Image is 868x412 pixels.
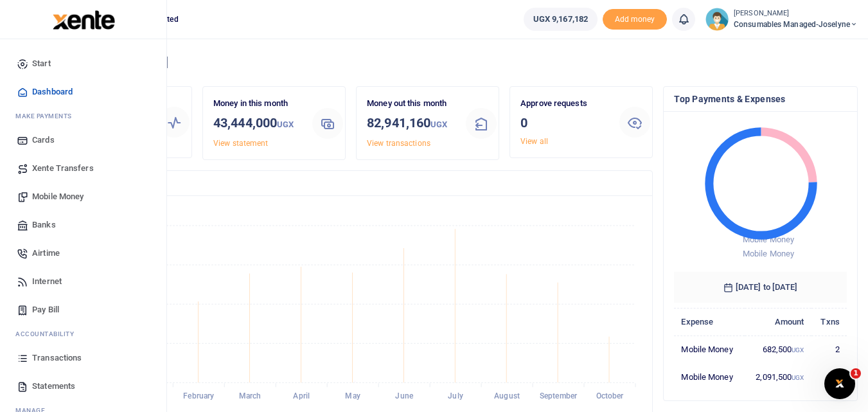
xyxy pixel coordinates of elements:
[395,392,413,401] tspan: June
[345,392,360,401] tspan: May
[10,49,156,78] a: Start
[10,211,156,239] a: Banks
[10,183,156,211] a: Mobile Money
[213,97,302,111] p: Money in this month
[213,113,302,134] h3: 43,444,000
[811,308,847,336] th: Txns
[239,392,261,401] tspan: March
[49,55,858,69] h4: Hello [PERSON_NAME]
[811,363,847,390] td: 1
[734,8,858,19] small: [PERSON_NAME]
[10,344,156,372] a: Transactions
[213,139,268,148] a: View statement
[520,113,609,132] h3: 0
[32,275,62,288] span: Internet
[32,85,73,98] span: Dashboard
[494,392,520,401] tspan: August
[533,13,588,26] span: UGX 9,167,182
[277,120,294,129] small: UGX
[10,126,156,154] a: Cards
[674,272,847,303] h6: [DATE] to [DATE]
[32,134,55,147] span: Cards
[674,363,744,390] td: Mobile Money
[10,106,156,126] li: M
[674,336,744,363] td: Mobile Money
[10,267,156,296] a: Internet
[743,235,794,244] span: Mobile Money
[745,308,811,336] th: Amount
[60,176,642,190] h4: Transactions Overview
[10,296,156,324] a: Pay Bill
[518,8,603,31] li: Wallet ballance
[183,392,214,401] tspan: February
[32,303,59,316] span: Pay Bill
[674,92,847,106] h4: Top Payments & Expenses
[293,392,310,401] tspan: April
[10,324,156,344] li: Ac
[32,352,82,364] span: Transactions
[32,219,56,231] span: Banks
[705,8,729,31] img: profile-user
[10,239,156,267] a: Airtime
[367,113,456,134] h3: 82,941,160
[25,329,74,339] span: countability
[745,336,811,363] td: 682,500
[520,97,609,111] p: Approve requests
[734,19,858,30] span: Consumables managed-Joselyne
[851,368,861,379] span: 1
[51,14,115,24] a: logo-small logo-large logo-large
[811,336,847,363] td: 2
[10,372,156,400] a: Statements
[524,8,598,31] a: UGX 9,167,182
[520,137,548,146] a: View all
[10,154,156,183] a: Xente Transfers
[10,78,156,106] a: Dashboard
[603,13,667,23] a: Add money
[745,363,811,390] td: 2,091,500
[705,8,858,31] a: profile-user [PERSON_NAME] Consumables managed-Joselyne
[674,308,744,336] th: Expense
[32,57,51,70] span: Start
[22,111,72,121] span: ake Payments
[603,9,667,30] span: Add money
[32,162,94,175] span: Xente Transfers
[32,247,60,260] span: Airtime
[367,139,430,148] a: View transactions
[824,368,855,399] iframe: Intercom live chat
[430,120,447,129] small: UGX
[603,9,667,30] li: Toup your wallet
[792,346,804,354] small: UGX
[596,392,624,401] tspan: October
[540,392,578,401] tspan: September
[53,10,115,30] img: logo-large
[32,380,75,393] span: Statements
[792,374,804,381] small: UGX
[743,249,794,258] span: Mobile Money
[448,392,463,401] tspan: July
[367,97,456,111] p: Money out this month
[32,190,84,203] span: Mobile Money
